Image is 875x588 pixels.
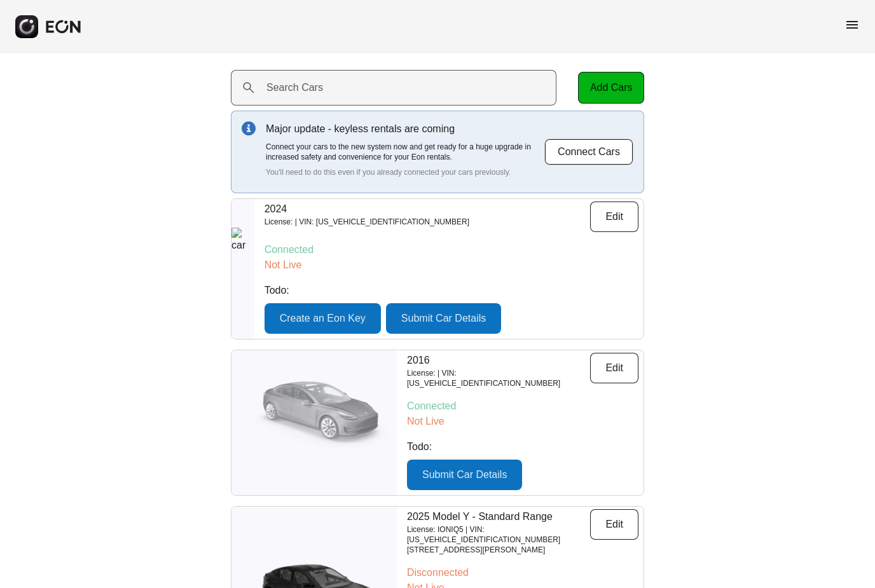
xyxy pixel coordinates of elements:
p: You'll need to do this even if you already connected your cars previously. [266,167,544,177]
label: Search Cars [266,80,323,95]
p: Not Live [265,257,638,273]
button: Submit Car Details [386,303,501,334]
img: info [242,121,256,135]
p: License: IONIQ5 | VIN: [US_VEHICLE_IDENTIFICATION_NUMBER] [407,524,590,545]
p: 2024 [265,202,469,217]
p: 2016 [407,353,590,368]
button: Add Cars [578,72,644,104]
p: License: | VIN: [US_VEHICLE_IDENTIFICATION_NUMBER] [265,217,469,227]
p: Not Live [407,414,638,429]
p: [STREET_ADDRESS][PERSON_NAME] [407,545,590,555]
p: Todo: [407,439,638,455]
img: car [231,228,254,310]
img: car [231,381,397,464]
button: Connect Cars [544,139,633,165]
button: Edit [590,509,638,540]
p: 2025 Model Y - Standard Range [407,509,590,524]
button: Submit Car Details [407,460,522,490]
button: Edit [590,353,638,383]
p: Disconnected [407,565,638,580]
p: Major update - keyless rentals are coming [266,121,544,137]
p: License: | VIN: [US_VEHICLE_IDENTIFICATION_NUMBER] [407,368,590,388]
p: Todo: [265,283,638,298]
span: menu [844,17,860,32]
p: Connected [265,242,638,257]
p: Connect your cars to the new system now and get ready for a huge upgrade in increased safety and ... [266,142,544,162]
button: Edit [590,202,638,232]
button: Create an Eon Key [265,303,381,334]
p: Connected [407,399,638,414]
